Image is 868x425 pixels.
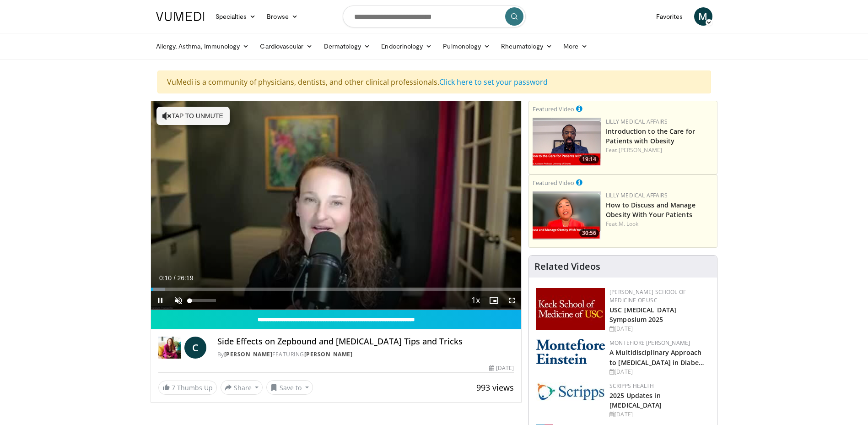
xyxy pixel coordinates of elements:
a: Endocrinology [376,37,437,55]
span: 26:19 [177,274,193,282]
div: Volume Level [190,299,216,302]
span: 19:14 [579,155,599,163]
a: 30:56 [533,191,601,240]
img: VuMedi Logo [156,12,205,21]
a: Lilly Medical Affairs [606,191,668,199]
a: Rheumatology [496,37,558,55]
a: Favorites [651,7,689,26]
a: Pulmonology [437,37,496,55]
div: Progress Bar [151,288,522,291]
img: 7b941f1f-d101-407a-8bfa-07bd47db01ba.png.150x105_q85_autocrop_double_scale_upscale_version-0.2.jpg [536,288,605,330]
button: Save to [266,380,313,395]
a: [PERSON_NAME] [304,350,353,358]
a: 7 Thumbs Up [158,381,217,395]
img: b0142b4c-93a1-4b58-8f91-5265c282693c.png.150x105_q85_autocrop_double_scale_upscale_version-0.2.png [536,339,605,364]
div: [DATE] [609,325,710,333]
a: A Multidisciplinary Approach to [MEDICAL_DATA] in Diabe… [609,348,704,366]
button: Playback Rate [466,291,485,310]
div: Feat. [606,220,713,228]
span: / [174,274,176,282]
button: Pause [151,291,169,310]
a: Introduction to the Care for Patients with Obesity [606,127,695,145]
a: Browse [261,7,303,26]
span: 993 views [476,382,514,393]
h4: Related Videos [534,261,600,272]
button: Fullscreen [503,291,521,310]
a: Dermatology [318,37,376,55]
a: [PERSON_NAME] [224,350,273,358]
a: How to Discuss and Manage Obesity With Your Patients [606,201,695,219]
div: [DATE] [489,364,514,372]
button: Unmute [169,291,188,310]
input: Search topics, interventions [343,5,526,27]
div: [DATE] [609,410,710,419]
video-js: Video Player [151,101,522,310]
a: Scripps Health [609,382,654,390]
a: USC [MEDICAL_DATA] Symposium 2025 [609,305,676,324]
button: Enable picture-in-picture mode [485,291,503,310]
a: Lilly Medical Affairs [606,118,668,125]
img: c9f2b0b7-b02a-4276-a72a-b0cbb4230bc1.jpg.150x105_q85_autocrop_double_scale_upscale_version-0.2.jpg [536,382,605,401]
img: acc2e291-ced4-4dd5-b17b-d06994da28f3.png.150x105_q85_crop-smart_upscale.png [533,118,601,166]
h4: Side Effects on Zepbound and [MEDICAL_DATA] Tips and Tricks [217,337,514,347]
small: Featured Video [533,179,574,187]
img: Dr. Carolynn Francavilla [158,337,181,359]
span: 0:10 [159,274,172,282]
a: Allergy, Asthma, Immunology [151,37,255,55]
a: M [694,7,712,26]
div: By FEATURING [217,350,514,359]
a: More [558,37,593,55]
a: M. Look [619,220,639,228]
img: c98a6a29-1ea0-4bd5-8cf5-4d1e188984a7.png.150x105_q85_crop-smart_upscale.png [533,191,601,240]
a: Specialties [210,7,262,26]
a: 2025 Updates in [MEDICAL_DATA] [609,391,662,409]
a: Cardiovascular [254,37,318,55]
span: 7 [172,383,175,392]
div: [DATE] [609,368,710,376]
a: C [184,337,206,359]
a: Montefiore [PERSON_NAME] [609,339,690,347]
button: Share [221,380,263,395]
a: [PERSON_NAME] School of Medicine of USC [609,288,686,304]
a: Click here to set your password [439,77,548,87]
div: VuMedi is a community of physicians, dentists, and other clinical professionals. [157,71,711,93]
a: 19:14 [533,118,601,166]
div: Feat. [606,146,713,154]
button: Tap to unmute [156,107,230,125]
small: Featured Video [533,105,574,113]
a: [PERSON_NAME] [619,146,662,154]
span: 30:56 [579,229,599,237]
